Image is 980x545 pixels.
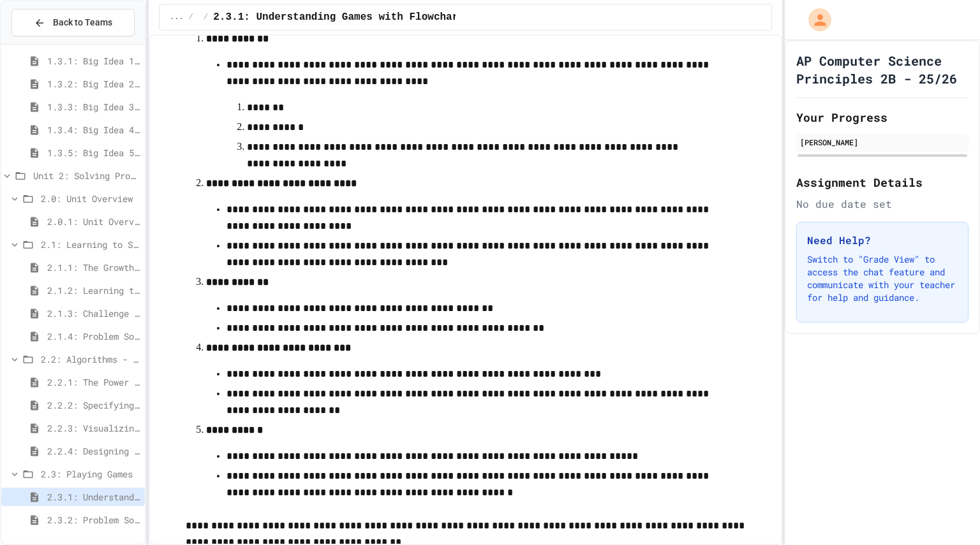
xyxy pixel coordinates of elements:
[189,12,193,22] span: /
[47,490,140,504] span: 2.3.1: Understanding Games with Flowcharts
[47,444,140,458] span: 2.2.4: Designing Flowcharts
[800,136,965,148] div: [PERSON_NAME]
[41,467,140,481] span: 2.3: Playing Games
[47,513,140,527] span: 2.3.2: Problem Solving Reflection
[47,123,140,136] span: 1.3.4: Big Idea 4 - Computing Systems and Networks
[53,16,112,29] span: Back to Teams
[796,52,969,87] h1: AP Computer Science Principles 2B - 25/26
[796,173,969,191] h2: Assignment Details
[807,233,958,248] h3: Need Help?
[11,9,135,36] button: Back to Teams
[47,421,140,435] span: 2.2.3: Visualizing Logic with Flowcharts
[47,215,140,228] span: 2.0.1: Unit Overview
[213,10,470,25] span: 2.3.1: Understanding Games with Flowcharts
[47,261,140,274] span: 2.1.1: The Growth Mindset
[41,352,140,366] span: 2.2: Algorithms - from Pseudocode to Flowcharts
[47,375,140,389] span: 2.2.1: The Power of Algorithms
[47,146,140,159] span: 1.3.5: Big Idea 5 - Impact of Computing
[47,398,140,412] span: 2.2.2: Specifying Ideas with Pseudocode
[47,307,140,320] span: 2.1.3: Challenge Problem - The Bridge
[33,169,140,182] span: Unit 2: Solving Problems in Computer Science
[796,196,969,212] div: No due date set
[807,253,958,304] p: Switch to "Grade View" to access the chat feature and communicate with your teacher for help and ...
[170,12,184,22] span: ...
[47,77,140,91] span: 1.3.2: Big Idea 2 - Data
[795,5,835,34] div: My Account
[796,108,969,126] h2: Your Progress
[41,238,140,251] span: 2.1: Learning to Solve Hard Problems
[41,192,140,205] span: 2.0: Unit Overview
[47,54,140,68] span: 1.3.1: Big Idea 1 - Creative Development
[47,100,140,113] span: 1.3.3: Big Idea 3 - Algorithms and Programming
[47,330,140,343] span: 2.1.4: Problem Solving Practice
[47,284,140,297] span: 2.1.2: Learning to Solve Hard Problems
[204,12,208,22] span: /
